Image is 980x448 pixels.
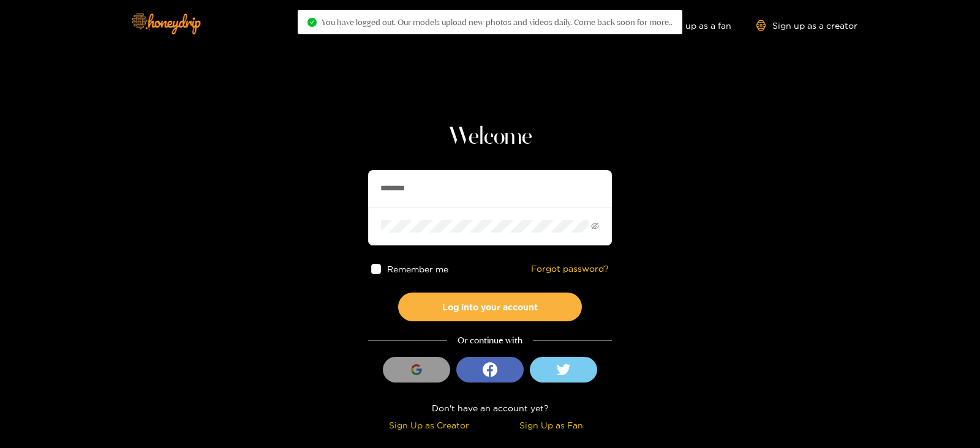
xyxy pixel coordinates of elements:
a: Sign up as a creator [756,20,858,31]
div: Sign Up as Fan [493,418,609,432]
span: Remember me [388,264,449,274]
div: Sign Up as Creator [371,418,487,432]
span: check-circle [307,18,317,27]
span: eye-invisible [591,222,599,230]
div: Or continue with [368,334,612,348]
a: Forgot password? [531,264,609,274]
div: Don't have an account yet? [368,401,612,415]
h1: Welcome [368,122,612,152]
a: Sign up as a fan [647,20,731,31]
span: You have logged out. Our models upload new photos and videos daily. Come back soon for more.. [322,17,673,27]
button: Log into your account [398,293,582,321]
